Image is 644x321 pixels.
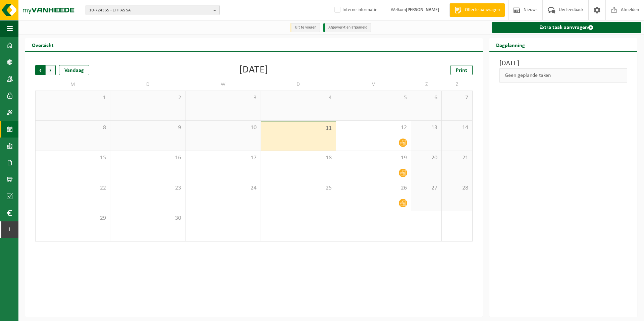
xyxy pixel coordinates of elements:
span: 16 [114,154,182,162]
span: 27 [415,184,438,192]
span: 18 [264,154,332,162]
td: W [185,78,261,91]
span: 23 [114,184,182,192]
span: 26 [339,184,408,192]
a: Print [450,65,473,75]
span: Vorige [35,65,45,75]
span: Print [456,68,467,73]
span: 15 [39,154,107,162]
span: I [7,221,12,238]
span: 11 [264,125,332,132]
span: 5 [339,94,408,102]
div: Vandaag [59,65,89,75]
span: Offerte aanvragen [463,7,501,13]
span: 8 [39,124,107,131]
span: 2 [114,94,182,102]
span: 7 [445,94,469,102]
div: [DATE] [239,65,268,75]
span: 30 [114,215,182,222]
span: 10-724365 - ETHIAS SA [89,5,211,15]
span: 3 [189,94,257,102]
span: 6 [415,94,438,102]
td: M [35,78,110,91]
span: 14 [445,124,469,131]
li: Afgewerkt en afgemeld [323,23,371,32]
li: Uit te voeren [290,23,320,32]
td: V [336,78,411,91]
span: 17 [189,154,257,162]
td: D [261,78,336,91]
span: 1 [39,94,107,102]
span: 24 [189,184,257,192]
span: 13 [415,124,438,131]
a: Offerte aanvragen [449,3,505,17]
td: Z [411,78,442,91]
span: 28 [445,184,469,192]
span: 4 [264,94,332,102]
td: Z [442,78,472,91]
span: 21 [445,154,469,162]
span: 19 [339,154,408,162]
span: 25 [264,184,332,192]
div: Geen geplande taken [499,68,627,83]
h3: [DATE] [499,58,627,68]
button: 10-724365 - ETHIAS SA [86,5,220,15]
label: Interne informatie [333,5,377,15]
span: 20 [415,154,438,162]
span: 9 [114,124,182,131]
h2: Overzicht [25,38,60,51]
a: Extra taak aanvragen [492,22,641,33]
span: 12 [339,124,408,131]
h2: Dagplanning [489,38,532,51]
strong: [PERSON_NAME] [406,7,439,12]
span: 10 [189,124,257,131]
span: 22 [39,184,107,192]
span: 29 [39,215,107,222]
span: Volgende [46,65,56,75]
td: D [110,78,185,91]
